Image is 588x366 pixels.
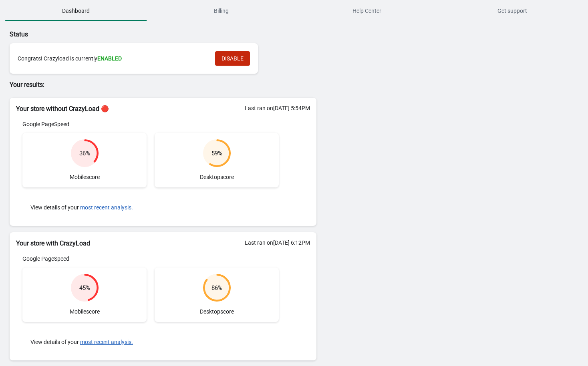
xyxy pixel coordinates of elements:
[22,133,147,187] div: Mobile score
[10,80,316,90] p: Your results:
[97,55,122,62] span: ENABLED
[79,149,90,157] div: 36 %
[79,284,90,292] div: 45 %
[22,267,147,322] div: Mobile score
[150,4,292,18] span: Billing
[16,104,310,114] h2: Your store without CrazyLoad 🔴
[80,339,133,345] button: most recent analysis.
[155,133,279,187] div: Desktop score
[22,330,279,354] div: View details of your
[22,120,279,128] div: Google PageSpeed
[155,267,279,322] div: Desktop score
[3,0,149,21] button: Dashboard
[10,30,316,39] p: Status
[22,195,279,219] div: View details of your
[18,54,207,62] div: Congrats! Crazyload is currently
[245,104,310,112] div: Last ran on [DATE] 5:54PM
[245,239,310,247] div: Last ran on [DATE] 6:12PM
[215,51,250,66] button: DISABLE
[22,255,279,263] div: Google PageSpeed
[441,4,583,18] span: Get support
[16,239,310,248] h2: Your store with CrazyLoad
[211,284,222,292] div: 86 %
[5,4,147,18] span: Dashboard
[222,55,244,62] span: DISABLE
[296,4,438,18] span: Help Center
[211,149,222,157] div: 59 %
[80,204,133,211] button: most recent analysis.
